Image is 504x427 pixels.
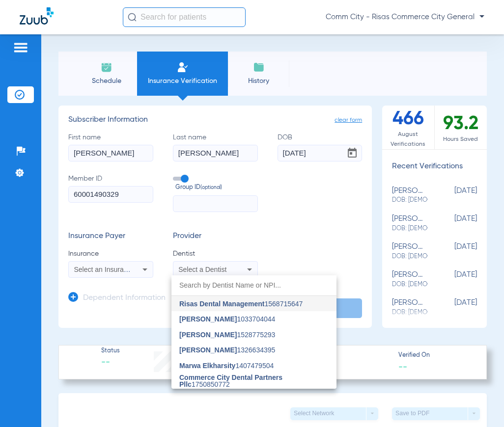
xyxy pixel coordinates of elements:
span: [PERSON_NAME] [179,346,237,354]
span: Commerce City Dental Partners Pllc [179,374,282,388]
input: dropdown search [171,275,336,295]
span: 1528775293 [179,331,275,338]
span: Risas Dental Management [179,300,265,308]
span: [PERSON_NAME] [179,315,237,323]
span: 1568715647 [179,300,303,307]
span: Marwa Elkharsity [179,362,235,370]
span: 1750850772 [179,374,329,388]
iframe: Chat Widget [455,380,504,427]
span: 1407479504 [179,362,274,369]
span: 1326634395 [179,347,275,353]
span: 1033704044 [179,316,275,322]
span: [PERSON_NAME] [179,331,237,339]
